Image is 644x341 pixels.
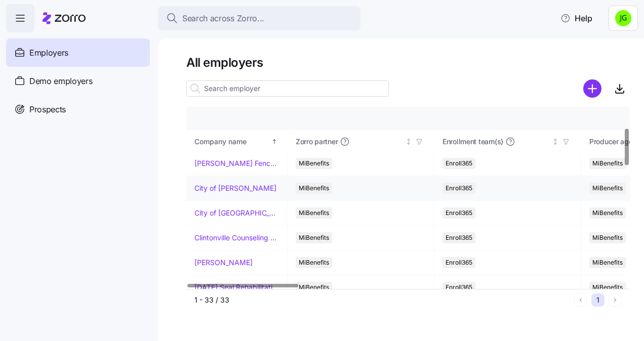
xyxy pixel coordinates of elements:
span: MiBenefits [299,183,329,194]
span: Enroll365 [446,183,472,194]
a: City of [GEOGRAPHIC_DATA] [194,208,279,218]
a: Clintonville Counseling and Wellness [194,233,279,243]
span: MiBenefits [592,183,623,194]
button: Next page [609,293,622,307]
button: Help [552,8,600,28]
span: Enrollment team(s) [442,137,503,147]
a: [PERSON_NAME] Fence Company [194,158,279,168]
span: MiBenefits [592,232,623,243]
span: Enroll365 [446,158,472,169]
button: 1 [591,293,605,307]
span: Zorro partner [296,137,338,147]
a: Employers [6,38,150,67]
a: Demo employers [6,67,150,95]
div: Sorted ascending [271,138,278,145]
span: MiBenefits [592,158,623,169]
span: MiBenefits [299,207,329,219]
span: Enroll365 [446,257,472,268]
span: MiBenefits [299,158,329,169]
span: MiBenefits [592,282,623,293]
span: Search across Zorro... [182,12,264,25]
button: Previous page [574,293,587,307]
input: Search employer [186,80,389,97]
span: MiBenefits [592,257,623,268]
span: MiBenefits [592,207,623,219]
a: [DATE] Seal Rehabilitation Center of [GEOGRAPHIC_DATA] [194,282,279,292]
span: MiBenefits [299,282,329,293]
span: Prospects [29,103,66,116]
h1: All employers [186,55,630,70]
img: a4774ed6021b6d0ef619099e609a7ec5 [615,10,631,26]
div: Not sorted [405,138,412,145]
span: MiBenefits [299,232,329,243]
span: Demo employers [29,75,93,88]
a: Prospects [6,95,150,123]
th: Company nameSorted ascending [186,130,288,153]
span: Enroll365 [446,232,472,243]
span: MiBenefits [299,257,329,268]
div: Not sorted [552,138,559,145]
th: Zorro partnerNot sorted [288,130,434,153]
span: Employers [29,47,68,59]
span: Enroll365 [446,282,472,293]
button: Search across Zorro... [158,6,360,30]
div: 1 - 33 / 33 [194,295,570,305]
svg: add icon [583,79,601,98]
a: City of [PERSON_NAME] [194,183,276,193]
th: Enrollment team(s)Not sorted [434,130,581,153]
span: Help [560,12,592,24]
span: Enroll365 [446,207,472,219]
a: [PERSON_NAME] [194,258,253,268]
div: Company name [194,136,269,147]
